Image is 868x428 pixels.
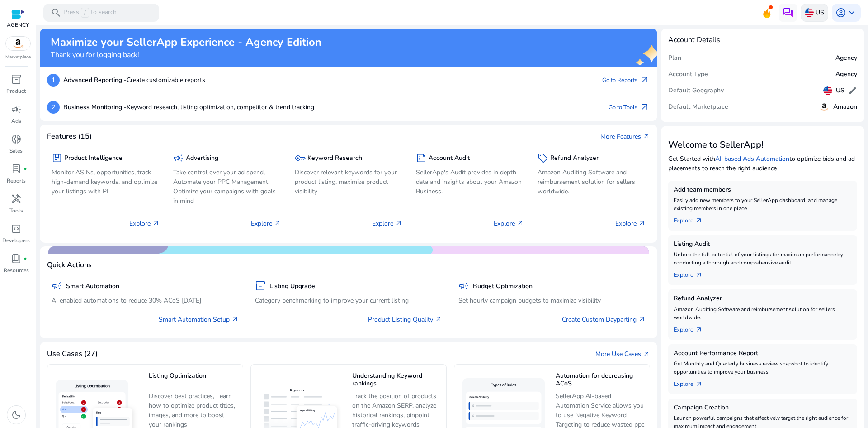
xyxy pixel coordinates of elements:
span: arrow_outward [695,380,703,388]
span: arrow_outward [638,220,646,227]
span: fiber_manual_record [24,257,27,260]
p: Developers [2,236,30,245]
p: Amazon Auditing Software and reimbursement solution for sellers worldwide. [538,168,646,196]
p: Get Monthly and Quarterly business review snapshot to identify opportunities to improve your busi... [674,360,852,376]
h4: Quick Actions [47,261,92,269]
h5: Understanding Keyword rankings [352,372,442,388]
p: Product [6,87,26,95]
span: summarize [416,153,427,164]
span: arrow_outward [517,220,524,227]
h5: Advertising [186,154,218,162]
p: Explore [251,219,281,228]
h5: Account Type [668,71,708,78]
p: Create customizable reports [63,75,205,85]
h5: Account Audit [429,154,470,162]
p: Explore [615,219,646,228]
h5: Listing Audit [674,240,852,248]
span: inventory_2 [11,74,22,85]
p: Discover relevant keywords for your product listing, maximize product visibility [295,168,403,196]
p: Ads [11,117,21,125]
span: dark_mode [11,409,22,420]
h5: US [836,87,844,95]
span: book_4 [11,253,22,264]
a: AI-based Ads Automation [715,154,789,163]
span: arrow_outward [274,220,281,227]
h5: Campaign Creation [674,404,852,412]
h5: Default Geography [668,87,724,95]
span: package [52,153,62,164]
b: Business Monitoring - [63,103,127,111]
p: Keyword research, listing optimization, competitor & trend tracking [63,102,314,112]
span: donut_small [11,134,22,144]
img: amazon.svg [6,37,30,50]
img: amazon.svg [819,101,830,112]
h5: Default Marketplace [668,103,728,111]
span: lab_profile [11,164,22,174]
p: Reports [7,177,26,185]
p: SellerApp's Audit provides in depth data and insights about your Amazon Business. [416,168,524,196]
a: Smart Automation Setup [159,315,239,324]
img: us.svg [823,86,832,95]
h5: Agency [835,54,857,62]
b: Advanced Reporting - [63,76,127,84]
p: Explore [494,219,524,228]
p: US [816,5,824,20]
h5: Agency [835,71,857,78]
span: arrow_outward [643,351,650,358]
span: account_circle [835,7,846,18]
span: search [51,7,61,18]
span: handyman [11,193,22,204]
span: arrow_outward [152,220,160,227]
p: Set hourly campaign budgets to maximize visibility [458,296,646,305]
span: sell [538,153,548,164]
a: Explorearrow_outward [674,267,710,279]
h2: Maximize your SellerApp Experience - Agency Edition [51,36,321,49]
a: More Featuresarrow_outward [600,132,650,141]
h5: Product Intelligence [64,154,123,162]
span: arrow_outward [395,220,402,227]
a: Product Listing Quality [368,315,442,324]
h5: Plan [668,54,681,62]
span: arrow_outward [695,217,703,224]
span: edit [848,86,857,95]
a: Go to Toolsarrow_outward [609,101,650,114]
h5: Add team members [674,186,852,194]
h5: Smart Automation [66,283,119,290]
h5: Listing Optimization [149,372,238,388]
a: Explorearrow_outward [674,376,710,389]
p: Sales [9,147,23,155]
span: arrow_outward [639,102,650,113]
span: arrow_outward [643,133,650,140]
span: code_blocks [11,223,22,234]
a: Explorearrow_outward [674,212,710,225]
span: inventory_2 [255,280,266,291]
p: Press to search [63,8,117,18]
h3: Welcome to SellerApp! [668,139,857,150]
h5: Automation for decreasing ACoS [556,372,645,388]
span: arrow_outward [435,316,442,323]
p: AI enabled automations to reduce 30% ACoS [DATE] [52,296,239,305]
span: key [295,153,306,164]
span: fiber_manual_record [24,167,27,171]
p: 2 [47,101,60,114]
span: arrow_outward [231,316,239,323]
p: Explore [372,219,402,228]
h5: Keyword Research [307,154,362,162]
p: Category benchmarking to improve your current listing [255,296,442,305]
a: Explorearrow_outward [674,322,710,334]
span: campaign [11,104,22,115]
span: arrow_outward [638,316,646,323]
a: Create Custom Dayparting [562,315,646,324]
h4: Features (15) [47,132,92,141]
p: 1 [47,74,60,87]
span: campaign [52,280,62,291]
img: us.svg [805,8,814,17]
h5: Listing Upgrade [269,283,315,290]
p: Unlock the full potential of your listings for maximum performance by conducting a thorough and c... [674,250,852,267]
span: arrow_outward [695,326,703,333]
h4: Use Cases (27) [47,350,98,358]
h4: Thank you for logging back! [51,51,321,59]
p: Marketplace [5,54,31,61]
p: Tools [9,207,23,215]
p: Explore [129,219,160,228]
